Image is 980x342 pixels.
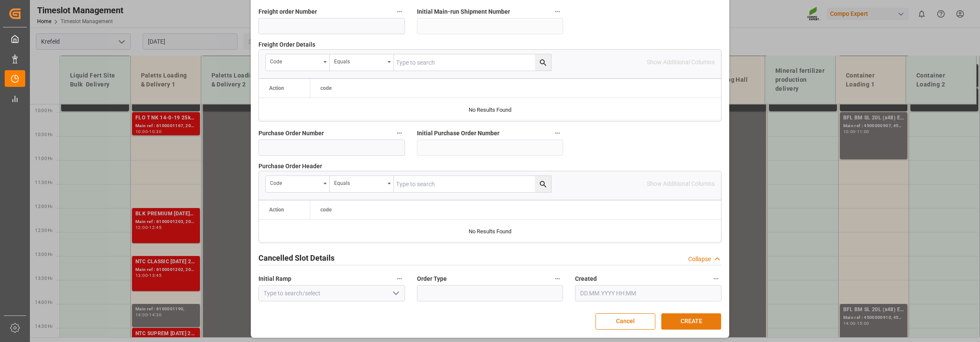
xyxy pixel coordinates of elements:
[269,85,284,91] div: Action
[389,287,402,300] button: open menu
[417,129,499,138] span: Initial Purchase Order Number
[330,176,394,192] button: open menu
[258,40,315,49] span: Freight Order Details
[258,7,317,16] span: Freight order Number
[330,54,394,71] button: open menu
[334,56,384,65] div: Equals
[394,128,405,139] button: Purchase Order Number
[394,6,405,17] button: Freight order Number
[552,128,563,139] button: Initial Purchase Order Number
[394,176,551,192] input: Type to search
[320,85,332,91] span: code
[258,129,324,138] span: Purchase Order Number
[535,54,551,71] button: search button
[417,274,447,283] span: Order Type
[258,285,405,301] input: Type to search/select
[320,207,332,213] span: code
[661,313,721,330] button: CREATE
[266,176,330,192] button: open menu
[258,252,334,264] h2: Cancelled Slot Details
[258,162,322,171] span: Purchase Order Header
[334,177,384,187] div: Equals
[552,6,563,17] button: Initial Main-run Shipment Number
[552,273,563,284] button: Order Type
[575,274,597,283] span: Created
[270,56,320,65] div: code
[394,273,405,284] button: Initial Ramp
[269,207,284,213] div: Action
[394,54,551,71] input: Type to search
[266,54,330,71] button: open menu
[575,285,722,301] input: DD.MM.YYYY HH:MM
[417,7,510,16] span: Initial Main-run Shipment Number
[596,313,655,330] button: Cancel
[270,177,320,187] div: code
[535,176,551,192] button: search button
[688,255,711,264] div: Collapse
[258,274,291,283] span: Initial Ramp
[710,273,722,284] button: Created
